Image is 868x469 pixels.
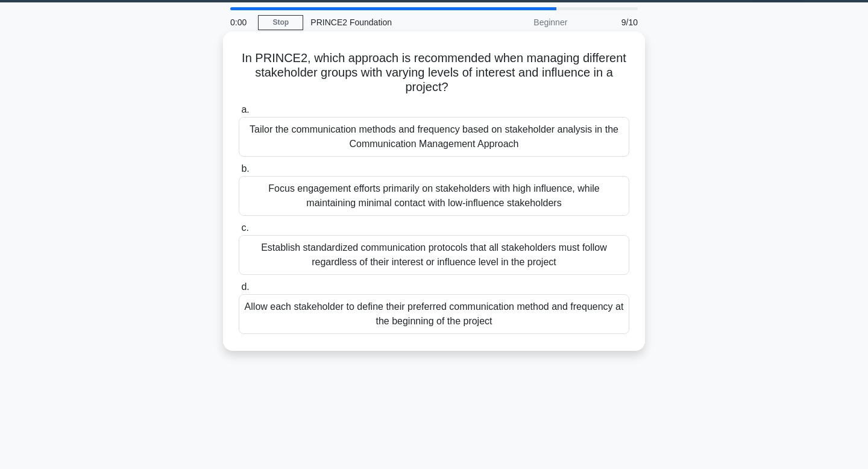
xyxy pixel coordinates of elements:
div: 0:00 [223,10,258,34]
span: a. [241,104,249,115]
a: Stop [258,15,303,30]
span: b. [241,163,249,174]
div: Tailor the communication methods and frequency based on stakeholder analysis in the Communication... [239,117,629,157]
div: PRINCE2 Foundation [303,10,469,34]
div: Allow each stakeholder to define their preferred communication method and frequency at the beginn... [239,294,629,334]
h5: In PRINCE2, which approach is recommended when managing different stakeholder groups with varying... [237,51,631,95]
span: d. [241,282,249,292]
div: 9/10 [574,10,645,34]
div: Focus engagement efforts primarily on stakeholders with high influence, while maintaining minimal... [239,176,629,216]
div: Beginner [469,10,574,34]
div: Establish standardized communication protocols that all stakeholders must follow regardless of th... [239,235,629,275]
span: c. [241,222,248,233]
